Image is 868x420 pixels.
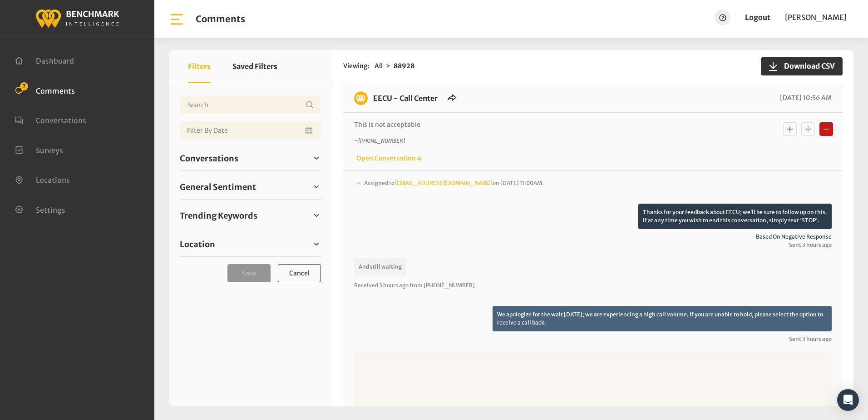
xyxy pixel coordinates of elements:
[180,121,321,140] input: Date range input field
[368,91,443,105] h6: EECU - Call Center
[409,282,475,289] span: from [PHONE_NUMBER]
[15,55,74,65] a: Dashboard
[781,120,835,138] div: Basic example
[196,14,245,25] h1: Comments
[36,56,74,65] span: Dashboard
[354,335,832,343] span: Sent 3 hours ago
[180,152,238,165] span: Conversations
[188,50,211,83] button: Filters
[180,209,321,222] a: Trending Keywords
[779,60,835,71] span: Download CSV
[343,61,369,71] span: Viewing:
[745,13,770,22] a: Logout
[180,237,321,251] a: Location
[778,94,832,102] span: [DATE] 10:56 AM
[15,145,63,154] a: Surveys
[354,154,422,162] a: Open Conversation
[379,282,409,289] span: 3 hours ago
[169,11,185,27] img: bar
[232,50,277,83] button: Saved Filters
[354,178,832,204] div: Assigned to[EMAIL_ADDRESS][DOMAIN_NAME]on [DATE] 11:00AM.
[493,306,832,331] p: We apologize for the wait [DATE]; we are experiencing a high call volume. If you are unable to ho...
[375,62,383,70] span: All
[15,175,70,184] a: Locations
[36,116,86,125] span: Conversations
[395,180,493,186] a: [EMAIL_ADDRESS][DOMAIN_NAME]
[180,210,257,222] span: Trending Keywords
[15,205,65,214] a: Settings
[354,282,378,289] span: Received
[354,241,832,249] span: Sent 3 hours ago
[785,13,846,22] span: [PERSON_NAME]
[373,94,438,103] a: EECU - Call Center
[180,96,321,114] input: Username
[180,180,321,194] a: General Sentiment
[354,233,832,241] span: Based on negative response
[36,145,63,155] span: Surveys
[180,151,321,165] a: Conversations
[278,264,321,282] button: Cancel
[36,86,75,95] span: Comments
[15,115,86,124] a: Conversations
[354,137,405,144] i: ~ [PHONE_NUMBER]
[354,91,368,105] img: benchmark
[35,7,119,29] img: benchmark
[837,389,859,411] div: Open Intercom Messenger
[638,204,832,229] p: Thanks for your feedback about EECU; we’ll be sure to follow up on this. If at any time you wish ...
[354,258,406,275] p: And still waiting
[36,175,70,185] span: Locations
[20,82,28,90] span: 7
[180,238,215,250] span: Location
[745,10,770,25] a: Logout
[36,205,65,214] span: Settings
[364,180,544,186] span: Assigned to on [DATE] 11:00AM.
[761,57,843,75] button: Download CSV
[180,181,256,193] span: General Sentiment
[304,121,316,140] button: Open Calendar
[354,120,712,130] p: This is not acceptable
[15,85,75,95] a: Comments 7
[785,10,846,25] a: [PERSON_NAME]
[394,62,414,70] strong: 88928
